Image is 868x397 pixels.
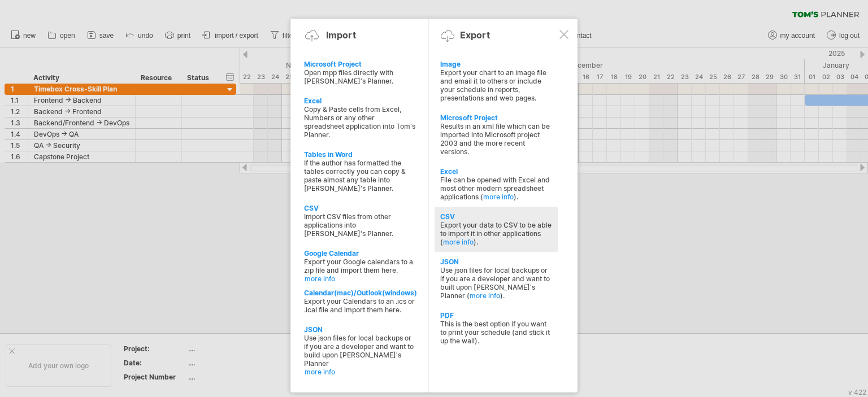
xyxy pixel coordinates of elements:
[304,159,416,193] div: If the author has formatted the tables correctly you can copy & paste almost any table into [PERS...
[440,258,552,266] div: JSON
[440,320,552,345] div: This is the best option if you want to print your schedule (and stick it up the wall).
[440,60,552,68] div: Image
[483,193,514,201] a: more info
[440,221,552,246] div: Export your data to CSV to be able to import it in other applications ( ).
[440,122,552,156] div: Results in an xml file which can be imported into Microsoft project 2003 and the more recent vers...
[440,311,552,320] div: PDF
[304,97,416,105] div: Excel
[440,212,552,221] div: CSV
[443,238,474,246] a: more info
[440,167,552,176] div: Excel
[326,29,356,41] div: Import
[304,150,416,159] div: Tables in Word
[305,368,416,376] a: more info
[440,176,552,201] div: File can be opened with Excel and most other modern spreadsheet applications ( ).
[460,29,490,41] div: Export
[440,114,552,122] div: Microsoft Project
[440,68,552,102] div: Export your chart to an image file and email it to others or include your schedule in reports, pr...
[440,266,552,300] div: Use json files for local backups or if you are a developer and want to built upon [PERSON_NAME]'s...
[470,291,500,300] a: more info
[304,105,416,139] div: Copy & Paste cells from Excel, Numbers or any other spreadsheet application into Tom's Planner.
[305,274,416,283] a: more info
